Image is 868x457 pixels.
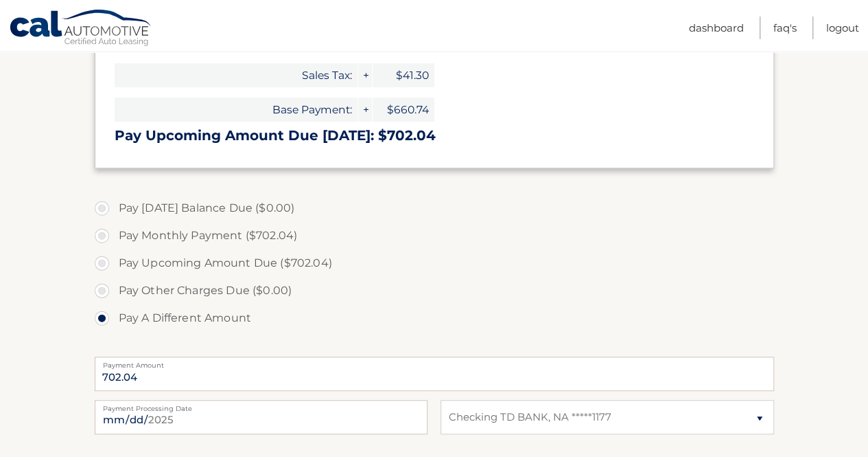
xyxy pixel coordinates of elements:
[826,16,859,39] a: Logout
[95,357,774,368] label: Payment Amount
[115,98,357,122] span: Base Payment:
[773,16,797,39] a: FAQ's
[95,194,774,222] label: Pay [DATE] Balance Due ($0.00)
[115,63,357,87] span: Sales Tax:
[115,127,754,144] h3: Pay Upcoming Amount Due [DATE]: $702.04
[95,357,774,391] input: Payment Amount
[95,304,774,332] label: Pay A Different Amount
[358,63,372,87] span: +
[95,222,774,249] label: Pay Monthly Payment ($702.04)
[95,400,427,411] label: Payment Processing Date
[373,63,434,87] span: $41.30
[689,16,744,39] a: Dashboard
[373,98,434,122] span: $660.74
[95,277,774,304] label: Pay Other Charges Due ($0.00)
[358,98,372,122] span: +
[9,9,153,49] a: Cal Automotive
[95,400,427,434] input: Payment Date
[95,249,774,277] label: Pay Upcoming Amount Due ($702.04)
